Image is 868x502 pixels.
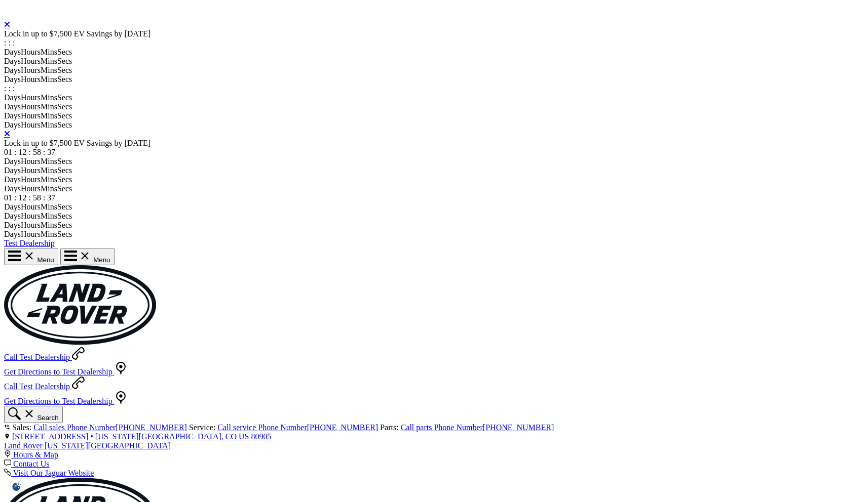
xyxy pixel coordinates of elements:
[12,423,29,432] span: Sales
[41,202,57,211] span: Mins
[21,212,41,220] span: Hours
[4,397,112,405] span: Get Directions to Test Dealership
[4,38,6,47] span: :
[33,423,116,432] span: Call sales Phone Number
[18,148,26,156] span: 12
[4,382,70,391] span: Call Test Dealership
[21,66,41,74] span: Hours
[41,184,57,193] span: Mins
[28,193,30,202] span: :
[60,248,115,265] button: Open the main navigation menu
[8,38,10,47] span: :
[21,184,41,193] span: Hours
[4,212,21,220] span: Days
[21,75,41,83] span: Hours
[4,469,94,477] a: Visit Our Jaguar Website
[21,202,41,211] span: Hours
[21,157,41,165] span: Hours
[4,367,127,376] a: Get Directions to Test Dealership
[8,84,10,93] span: :
[41,75,57,83] span: Mins
[4,48,21,56] span: Days
[225,432,237,441] span: CO
[4,157,21,165] span: Days
[57,111,72,120] span: Secs
[13,38,15,47] span: :
[4,459,50,468] a: Contact Us
[4,84,6,93] span: :
[5,481,28,492] img: Opt-Out Icon
[4,93,21,102] span: Days
[4,75,21,83] span: Days
[41,212,57,220] span: Mins
[37,256,54,264] span: Menu
[21,102,41,111] span: Hours
[41,120,57,129] span: Mins
[217,423,307,432] span: Call service Phone Number
[28,148,30,156] span: :
[4,450,58,459] a: Hours & Map
[95,432,223,441] span: [US_STATE][GEOGRAPHIC_DATA],
[4,175,21,184] span: Days
[12,432,93,441] span: [STREET_ADDRESS] •
[4,57,21,65] span: Days
[251,432,272,441] span: 80905
[57,157,72,165] span: Secs
[4,166,21,175] span: Days
[213,423,215,432] span: :
[41,221,57,229] span: Mins
[57,175,72,184] span: Secs
[41,230,57,238] span: Mins
[57,230,72,238] span: Secs
[13,84,15,93] span: :
[4,221,21,229] span: Days
[4,406,63,423] button: Open the inventory search
[21,221,41,229] span: Hours
[29,423,31,432] span: :
[396,423,398,432] span: :
[57,166,72,175] span: Secs
[4,239,55,247] a: Test Dealership
[41,93,57,102] span: Mins
[47,148,55,156] span: 37
[4,148,12,156] span: 01
[14,193,16,202] span: :
[41,157,57,165] span: Mins
[4,382,85,391] a: Call Test Dealership
[4,441,171,450] a: Land Rover [US_STATE][GEOGRAPHIC_DATA]
[57,221,72,229] span: Secs
[21,57,41,65] span: Hours
[239,432,249,441] span: US
[4,202,21,211] span: Days
[57,202,72,211] span: Secs
[57,120,72,129] span: Secs
[18,193,26,202] span: 12
[41,111,57,120] span: Mins
[4,432,272,441] a: [STREET_ADDRESS] • [US_STATE][GEOGRAPHIC_DATA], CO US 80905
[43,193,45,202] span: :
[93,256,110,264] span: Menu
[57,102,72,111] span: Secs
[4,265,156,345] img: Generic
[57,66,72,74] span: Secs
[4,193,12,202] span: 01
[21,175,41,184] span: Hours
[41,166,57,175] span: Mins
[4,353,70,361] span: Call Test Dealership
[57,75,72,83] span: Secs
[21,166,41,175] span: Hours
[4,184,21,193] span: Days
[4,353,85,361] a: Call Test Dealership
[57,57,72,65] span: Secs
[57,212,72,220] span: Secs
[401,423,483,432] span: Call parts Phone Number
[21,48,41,56] span: Hours
[21,111,41,120] span: Hours
[217,423,378,432] a: Call service Phone Number[PHONE_NUMBER]
[41,66,57,74] span: Mins
[4,230,21,238] span: Days
[4,367,112,376] span: Get Directions to Test Dealership
[14,148,16,156] span: :
[4,120,21,129] span: Days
